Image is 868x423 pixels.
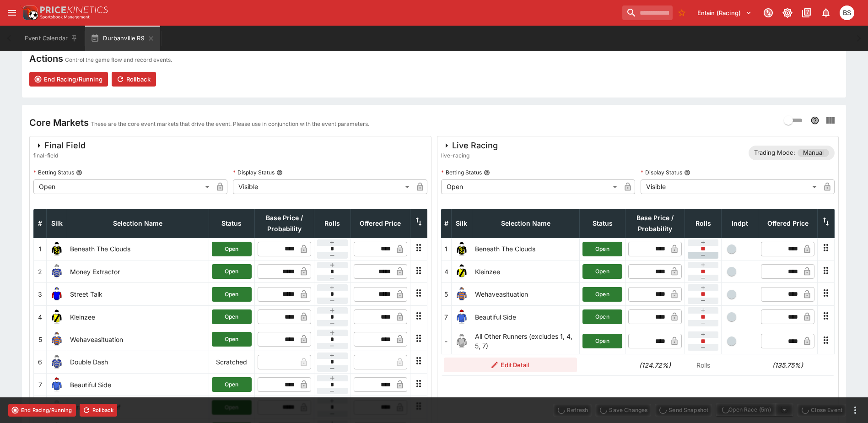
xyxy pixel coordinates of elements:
th: Status [580,209,625,238]
td: 4 [34,305,47,328]
td: Kleinzee [472,260,580,283]
p: Betting Status [33,168,74,176]
img: runner 5 [49,332,64,347]
button: Open [212,332,252,347]
img: runner 1 [454,242,469,256]
th: Selection Name [472,209,580,238]
th: Offered Price [350,209,410,238]
button: Select Tenant [692,5,757,20]
button: more [850,405,861,416]
span: Manual [798,148,829,157]
button: Open [582,242,622,256]
td: 5 [441,283,451,305]
p: Scratched [212,357,252,367]
th: # [34,209,47,238]
img: runner 4 [49,309,64,324]
td: Street Talk [67,283,209,305]
h6: (135.75%) [761,360,815,370]
span: final-field [33,151,86,160]
button: Open [212,264,252,279]
button: Documentation [798,5,815,21]
button: Display Status [276,169,283,176]
button: Rollback [112,72,156,87]
h6: (124.72%) [628,360,682,370]
button: Open [212,287,252,302]
button: Betting Status [76,169,82,176]
span: live-racing [441,151,498,160]
td: 7 [34,374,47,396]
img: runner 6 [49,355,64,369]
button: Open [212,309,252,324]
div: Brendan Scoble [840,5,854,20]
button: Notifications [818,5,834,21]
button: Event Calendar [19,26,83,51]
td: 1 [441,238,451,260]
td: 5 [34,328,47,351]
button: Open [212,242,252,256]
img: runner 1 [49,242,64,256]
img: runner 7 [454,309,469,324]
button: Toggle light/dark mode [779,5,796,21]
button: Connected to PK [760,5,776,21]
button: Edit Detail [444,358,577,372]
h4: Core Markets [29,117,89,129]
td: 1 [34,238,47,260]
img: runner 3 [49,287,64,302]
td: Wehaveasituation [472,283,580,305]
td: All Other Runners (excludes 1, 4, 5, 7) [472,328,580,354]
img: PriceKinetics [40,6,108,13]
button: Display Status [684,169,690,176]
img: PriceKinetics Logo [20,4,38,22]
td: Kleinzee [67,305,209,328]
td: 8 [34,396,47,418]
img: Sportsbook Management [40,15,90,19]
button: Open [582,334,622,348]
td: 7 [441,305,451,328]
button: No Bookmarks [674,5,689,20]
div: Visible [233,179,412,194]
button: Betting Status [484,169,490,176]
td: 4 [441,260,451,283]
img: runner 4 [454,264,469,279]
p: Trading Mode: [754,148,795,157]
td: Money Extractor [67,260,209,283]
img: blank-silk.png [454,334,469,348]
div: Final Field [33,140,86,151]
p: These are the core event markets that drive the event. Please use in conjunction with the event p... [91,119,369,129]
button: Open [212,377,252,392]
div: Open [33,179,213,194]
p: Betting Status [441,168,482,176]
th: Selection Name [67,209,209,238]
input: search [622,5,673,20]
th: Independent [722,209,758,238]
div: Live Racing [441,140,498,151]
td: Beneath The Clouds [472,238,580,260]
div: Open [441,179,620,194]
td: - [441,328,451,354]
td: Strawberry Thief [67,396,209,418]
img: runner 2 [49,264,64,279]
button: open drawer [4,5,20,21]
p: Display Status [233,168,275,176]
th: Base Price / Probability [625,209,685,238]
th: Status [209,209,254,238]
div: Visible [641,179,820,194]
div: split button [716,403,793,416]
button: Open [582,264,622,279]
td: Beautiful Side [472,305,580,328]
th: Silk [47,209,67,238]
p: Control the game flow and record events. [65,55,172,65]
p: Display Status [641,168,682,176]
button: Rollback [80,404,117,417]
td: Beautiful Side [67,374,209,396]
td: 2 [34,260,47,283]
button: Brendan Scoble [837,3,857,23]
th: Rolls [685,209,722,238]
td: 6 [34,351,47,373]
p: Rolls [688,360,719,370]
th: Base Price / Probability [254,209,314,238]
button: End Racing/Running [8,404,76,417]
button: Durbanville R9 [85,26,160,51]
button: End Racing/Running [29,72,108,87]
img: runner 7 [49,377,64,392]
